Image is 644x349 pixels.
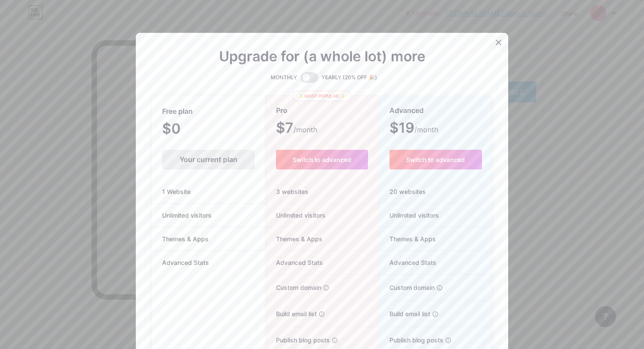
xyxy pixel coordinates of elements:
span: Advanced [389,103,424,118]
span: YEARLY (20% OFF 🎉) [322,73,377,82]
span: Switch to advanced [293,156,351,163]
span: Pro [276,103,287,118]
span: Switch to advanced [406,156,465,163]
div: 20 websites [379,180,492,204]
span: Upgrade for (a whole lot) more [219,51,425,62]
span: Build email list [379,309,430,318]
span: Themes & Apps [265,234,322,243]
span: Unlimited visitors [265,211,326,220]
span: Advanced Stats [379,258,436,267]
span: MONTHLY [271,73,297,82]
span: Unlimited visitors [152,211,222,220]
span: Unlimited visitors [379,211,439,220]
span: Build email list [265,309,317,318]
span: Custom domain [265,283,321,292]
span: Advanced Stats [152,258,219,267]
span: Publish blog posts [379,335,443,345]
span: /month [414,124,438,135]
span: 1 Website [152,187,201,196]
span: $0 [162,123,204,136]
div: 3 websites [265,180,378,204]
span: Advanced Stats [265,258,323,267]
span: Themes & Apps [379,234,436,243]
span: Themes & Apps [152,234,219,243]
button: Switch to advanced [276,150,368,169]
span: Free plan [162,104,193,119]
span: $7 [276,123,317,135]
div: Your current plan [162,150,255,169]
span: /month [294,124,317,135]
span: Publish blog posts [265,335,330,345]
span: Custom domain [379,283,435,292]
span: $19 [389,123,438,135]
div: ✨ Most popular ✨ [293,91,351,101]
button: Switch to advanced [389,150,482,169]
